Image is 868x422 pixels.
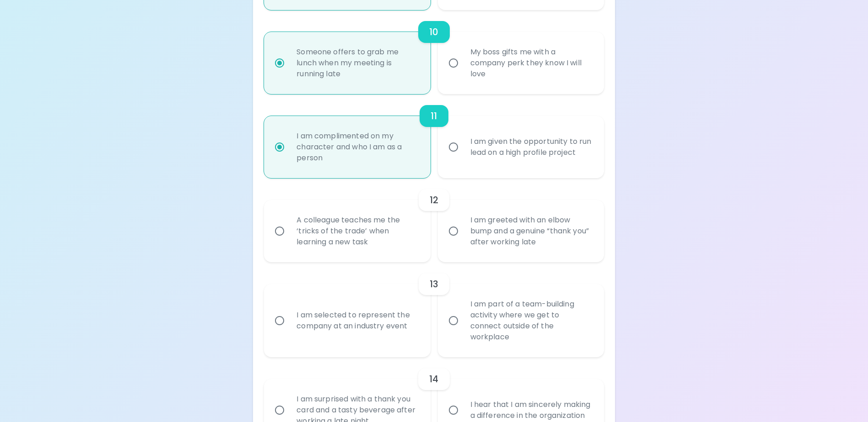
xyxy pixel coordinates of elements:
h6: 13 [430,277,438,291]
div: A colleague teaches me the ‘tricks of the trade’ when learning a new task [289,204,425,258]
div: I am given the opportunity to run lead on a high profile project [463,125,599,169]
div: I am greeted with an elbow bump and a genuine “thank you” after working late [463,204,599,258]
div: choice-group-check [264,178,604,262]
div: My boss gifts me with a company perk they know I will love [463,36,599,90]
div: I am complimented on my character and who I am as a person [289,120,425,174]
div: choice-group-check [264,94,604,178]
div: Someone offers to grab me lunch when my meeting is running late [289,36,425,90]
h6: 14 [429,372,438,386]
div: I am part of a team-building activity where we get to connect outside of the workplace [463,288,599,353]
div: I am selected to represent the company at an industry event [289,299,425,343]
h6: 11 [431,109,437,123]
h6: 12 [430,193,438,207]
h6: 10 [429,25,438,39]
div: choice-group-check [264,262,604,357]
div: choice-group-check [264,10,604,94]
